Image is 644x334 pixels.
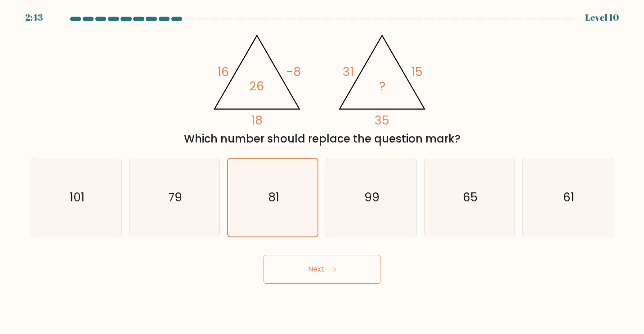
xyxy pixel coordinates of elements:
[411,63,423,80] tspan: 15
[585,11,619,24] div: Level 10
[264,255,380,284] button: Next
[25,11,43,24] div: 2:43
[379,78,385,94] tspan: ?
[463,189,478,206] text: 65
[168,189,182,206] text: 79
[36,131,608,147] div: Which number should replace the question mark?
[217,63,229,80] tspan: 16
[268,190,279,206] text: 81
[286,63,301,80] tspan: -8
[70,189,85,206] text: 101
[251,112,263,129] tspan: 18
[343,63,354,80] tspan: 31
[364,189,380,206] text: 99
[375,112,389,129] tspan: 35
[250,78,264,94] tspan: 26
[563,189,574,206] text: 61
